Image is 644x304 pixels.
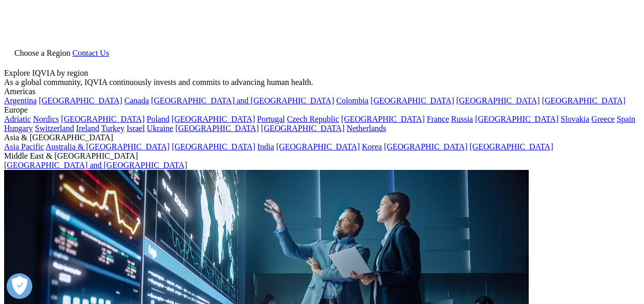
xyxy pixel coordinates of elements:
a: India [257,142,274,151]
button: Open Preferences [7,273,32,299]
a: [GEOGRAPHIC_DATA] [39,96,122,105]
a: Colombia [336,96,368,105]
a: Czech Republic [287,115,339,123]
div: Explore IQVIA by region [4,69,640,78]
a: [GEOGRAPHIC_DATA] [61,115,144,123]
div: As a global community, IQVIA continuously invests and commits to advancing human health. [4,78,640,87]
a: [GEOGRAPHIC_DATA] [542,96,626,105]
a: [GEOGRAPHIC_DATA] [172,142,255,151]
a: Netherlands [346,124,386,133]
a: Canada [124,96,149,105]
a: [GEOGRAPHIC_DATA] [384,142,467,151]
a: [GEOGRAPHIC_DATA] [175,124,259,133]
a: Russia [451,115,473,123]
a: Poland [147,115,169,123]
a: Adriatic [4,115,31,123]
a: Asia Pacific [4,142,44,151]
a: [GEOGRAPHIC_DATA] [172,115,255,123]
div: Americas [4,87,640,96]
a: Spain [617,115,635,123]
a: [GEOGRAPHIC_DATA] [276,142,360,151]
a: [GEOGRAPHIC_DATA] [456,96,540,105]
a: [GEOGRAPHIC_DATA] and [GEOGRAPHIC_DATA] [4,161,187,169]
a: Israel [127,124,145,133]
a: Portugal [257,115,285,123]
a: [GEOGRAPHIC_DATA] [475,115,558,123]
a: Korea [362,142,382,151]
a: Greece [591,115,614,123]
a: [GEOGRAPHIC_DATA] [261,124,344,133]
div: Middle East & [GEOGRAPHIC_DATA] [4,151,640,161]
a: [GEOGRAPHIC_DATA] [370,96,454,105]
a: Argentina [4,96,37,105]
a: Ukraine [147,124,174,133]
div: Asia & [GEOGRAPHIC_DATA] [4,133,640,142]
a: [GEOGRAPHIC_DATA] and [GEOGRAPHIC_DATA] [151,96,334,105]
div: Europe [4,105,640,115]
a: Turkey [101,124,124,133]
a: Switzerland [35,124,74,133]
a: Nordics [33,115,59,123]
a: [GEOGRAPHIC_DATA] [470,142,553,151]
a: Ireland [76,124,99,133]
span: Choose a Region [14,49,70,57]
a: Hungary [4,124,33,133]
a: Contact Us [72,49,109,57]
a: Australia & [GEOGRAPHIC_DATA] [46,142,170,151]
a: [GEOGRAPHIC_DATA] [341,115,425,123]
a: France [427,115,449,123]
a: Slovakia [560,115,589,123]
